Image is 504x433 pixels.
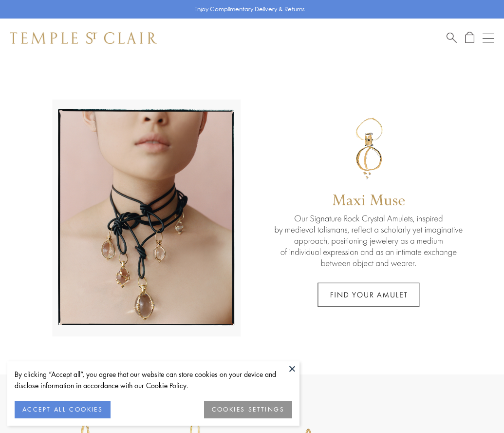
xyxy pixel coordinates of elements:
button: Open navigation [483,32,494,44]
p: Enjoy Complimentary Delivery & Returns [194,4,305,14]
a: Search [447,32,457,44]
button: ACCEPT ALL COOKIES [15,401,111,418]
button: COOKIES SETTINGS [204,401,292,418]
a: Open Shopping Bag [465,32,474,44]
div: By clicking “Accept all”, you agree that our website can store cookies on your device and disclos... [15,369,292,391]
img: Temple St. Clair [10,32,157,44]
